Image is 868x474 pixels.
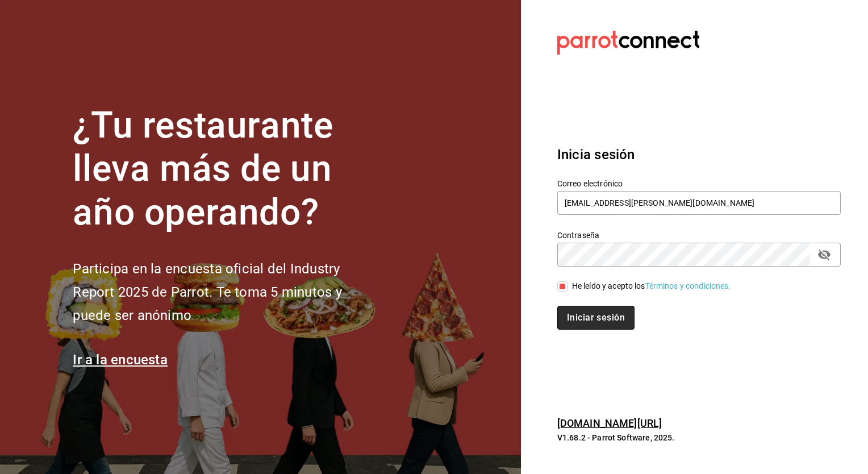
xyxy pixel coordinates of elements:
[815,245,834,264] button: passwordField
[645,281,731,290] a: Términos y condiciones.
[557,432,841,443] p: V1.68.2 - Parrot Software, 2025.
[557,179,841,187] label: Correo electrónico
[73,257,379,327] h2: Participa en la encuesta oficial del Industry Report 2025 de Parrot. Te toma 5 minutos y puede se...
[557,144,841,165] h3: Inicia sesión
[73,104,379,235] h1: ¿Tu restaurante lleva más de un año operando?
[73,352,168,368] a: Ir a la encuesta
[557,306,635,330] button: Iniciar sesión
[557,417,662,429] a: [DOMAIN_NAME][URL]
[557,191,841,215] input: Ingresa tu correo electrónico
[557,231,841,239] label: Contraseña
[572,280,731,292] div: He leído y acepto los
